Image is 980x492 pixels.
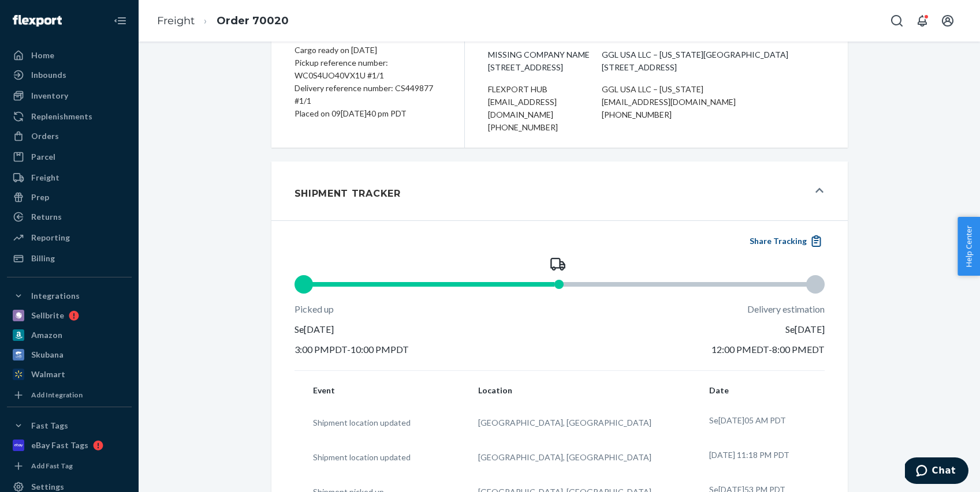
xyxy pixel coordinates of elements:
[295,343,453,356] p: 3:00 PM PDT - 10:00 PM PDT
[31,90,68,102] div: Inventory
[295,44,441,57] div: Cargo ready on [DATE]
[31,349,64,360] div: Skubana
[31,172,59,183] div: Freight
[602,83,825,96] div: GGL USA LLC – [US_STATE]
[295,370,465,405] th: Event
[746,235,825,247] button: Share Tracking
[295,187,401,201] h1: Shipment Tracker
[602,108,825,121] div: [PHONE_NUMBER]
[31,440,88,451] div: eBay Fast Tags
[295,323,453,336] p: Se[DATE]
[31,232,70,243] div: Reporting
[109,9,132,32] button: Close Navigation
[148,4,298,38] ol: breadcrumbs
[488,121,602,134] div: [PHONE_NUMBER]
[295,405,465,440] td: Shipment location updated
[7,388,132,402] a: Add Integration
[31,461,73,471] div: Add Fast Tag
[7,416,132,435] button: Fast Tags
[911,9,934,32] button: Open notifications
[31,191,49,203] div: Prep
[7,127,132,145] a: Orders
[7,459,132,473] a: Add Fast Tag
[7,66,132,84] a: Inbounds
[295,82,441,107] div: Delivery reference number: CS449877 #1/1
[7,306,132,325] a: Sellbrite
[488,48,602,74] span: Missing Company Name [STREET_ADDRESS]
[295,303,453,316] p: Picked up
[7,107,132,126] a: Replenishments
[7,208,132,226] a: Returns
[7,148,132,166] a: Parcel
[602,96,825,108] div: [EMAIL_ADDRESS][DOMAIN_NAME]
[31,290,80,302] div: Integrations
[936,9,959,32] button: Open account menu
[695,440,825,475] td: [DATE] 11:18 PM PDT
[695,370,825,405] th: Date
[7,326,132,344] a: Amazon
[7,345,132,364] a: Skubana
[31,253,55,264] div: Billing
[464,405,695,440] td: [GEOGRAPHIC_DATA], [GEOGRAPHIC_DATA]
[31,50,54,61] div: Home
[31,369,65,380] div: Walmart
[13,15,62,27] img: Flexport logo
[31,111,92,122] div: Replenishments
[7,228,132,247] a: Reporting
[271,162,848,220] button: Shipment Tracker
[295,440,465,475] td: Shipment location updated
[785,323,825,336] p: Se[DATE]
[602,48,825,74] span: GGL USA LLC – [US_STATE][GEOGRAPHIC_DATA][STREET_ADDRESS]
[550,256,566,272] svg: in transit
[747,303,825,316] p: Delivery estimation
[464,440,695,475] td: [GEOGRAPHIC_DATA], [GEOGRAPHIC_DATA]
[7,249,132,268] a: Billing
[488,83,602,96] div: Flexport HUB
[905,457,968,486] iframe: Opens a widget where you can chat to one of our agents
[7,287,132,305] button: Integrations
[157,14,195,27] a: Freight
[695,405,825,440] td: Se[DATE]05 AM PDT
[31,151,55,163] div: Parcel
[885,9,908,32] button: Open Search Box
[957,217,980,276] button: Help Center
[217,14,289,27] a: Order 70020
[7,46,132,65] a: Home
[7,87,132,105] a: Inventory
[464,370,695,405] th: Location
[31,69,66,81] div: Inbounds
[7,168,132,187] a: Freight
[7,365,132,384] a: Walmart
[31,130,59,142] div: Orders
[31,420,68,431] div: Fast Tags
[31,310,64,321] div: Sellbrite
[488,96,602,121] div: [EMAIL_ADDRESS][DOMAIN_NAME]
[295,107,441,120] div: Placed on 09[DATE]40 pm PDT
[7,436,132,455] a: eBay Fast Tags
[31,329,62,341] div: Amazon
[7,188,132,206] a: Prep
[31,390,83,400] div: Add Integration
[31,211,62,223] div: Returns
[711,343,825,356] p: 12:00 PM EDT - 8:00 PM EDT
[295,57,441,82] div: Pickup reference number: WC0S4UO40VX1U #1/1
